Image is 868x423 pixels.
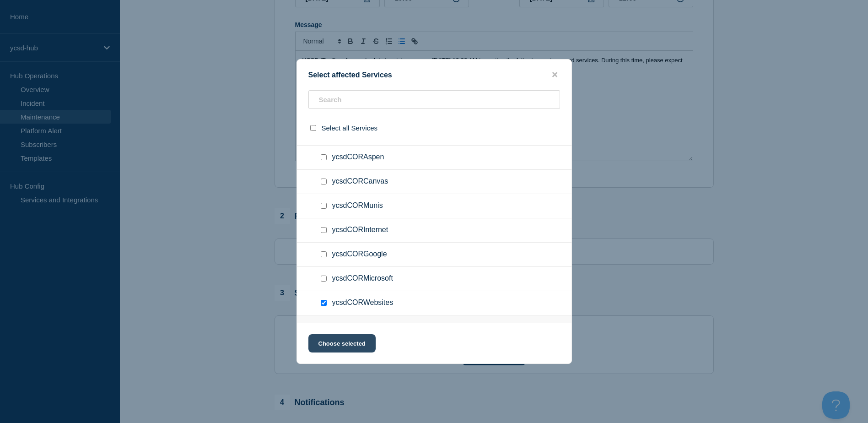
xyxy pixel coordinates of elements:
div: BME [297,315,571,340]
input: ycsdCORWebsites checkbox [321,300,327,306]
input: ycsdCORMunis checkbox [321,203,327,209]
span: Select all Services [322,124,378,132]
input: ycsdCORCanvas checkbox [321,179,327,184]
span: ycsdCORWebsites [332,298,394,308]
input: ycsdCORAspen checkbox [321,154,327,160]
span: ycsdCORInternet [332,226,388,235]
input: ycsdCORMicrosoft checkbox [321,276,327,282]
span: ycsdCORCanvas [332,177,388,186]
input: ycsdCORGoogle checkbox [321,251,327,257]
button: close button [550,70,560,79]
input: ycsdCORInternet checkbox [321,227,327,233]
span: ycsdCORGoogle [332,250,387,259]
div: Select affected Services [297,70,571,79]
button: Choose selected [308,334,376,352]
span: ycsdCORAspen [332,153,384,162]
span: ycsdCORMunis [332,201,383,211]
span: ycsdCORMicrosoft [332,274,393,283]
input: Search [308,90,560,109]
input: select all checkbox [310,125,316,131]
